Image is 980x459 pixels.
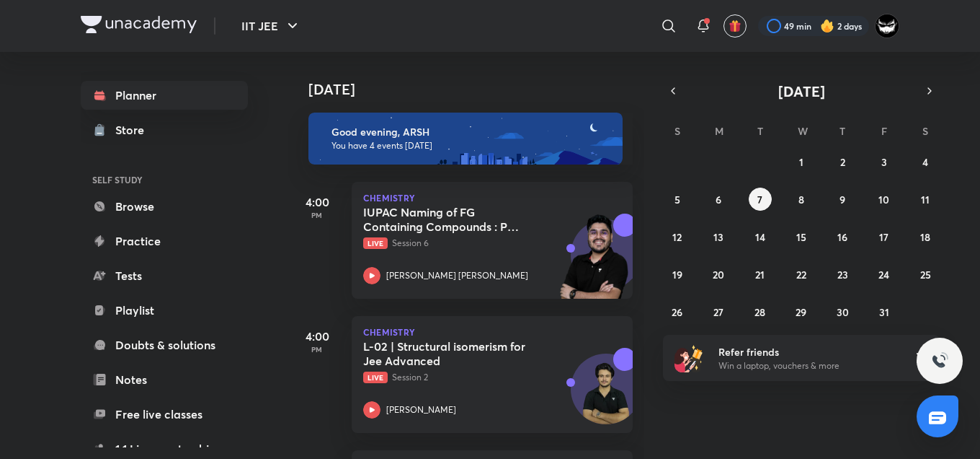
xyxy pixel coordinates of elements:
button: October 23, 2025 [831,263,854,286]
span: Live [363,237,388,249]
abbr: October 18, 2025 [920,230,930,244]
h5: 4:00 [288,193,346,211]
abbr: Thursday [839,124,845,138]
abbr: October 24, 2025 [878,268,889,281]
abbr: Tuesday [757,124,763,138]
button: October 7, 2025 [749,188,772,211]
button: October 5, 2025 [666,188,689,211]
abbr: Friday [881,124,887,138]
button: October 19, 2025 [666,263,689,286]
abbr: October 21, 2025 [755,268,765,281]
a: Free live classes [81,400,248,429]
a: Tests [81,261,248,290]
button: October 27, 2025 [707,300,730,323]
h5: 4:00 [288,328,346,345]
button: October 26, 2025 [666,300,689,323]
abbr: October 19, 2025 [672,268,682,281]
abbr: October 1, 2025 [799,155,803,169]
abbr: October 25, 2025 [920,268,931,281]
abbr: Sunday [674,124,680,138]
button: October 29, 2025 [790,300,813,323]
button: October 4, 2025 [914,150,937,173]
button: October 2, 2025 [831,150,854,173]
button: October 12, 2025 [666,225,689,248]
button: October 22, 2025 [790,263,813,286]
abbr: October 15, 2025 [796,230,806,244]
h6: SELF STUDY [81,167,248,192]
p: PM [288,211,346,219]
button: October 21, 2025 [749,263,772,286]
h6: Good evening, ARSH [331,126,610,139]
button: October 13, 2025 [707,225,730,248]
img: streak [820,19,834,33]
button: October 18, 2025 [914,225,937,248]
abbr: October 30, 2025 [837,305,849,319]
abbr: Wednesday [798,124,808,138]
button: October 17, 2025 [873,225,896,248]
button: October 16, 2025 [831,225,854,248]
img: unacademy [553,214,633,313]
abbr: October 4, 2025 [922,155,928,169]
button: October 14, 2025 [749,225,772,248]
abbr: October 16, 2025 [837,230,847,244]
p: Session 6 [363,237,589,250]
div: Store [115,121,153,139]
abbr: October 9, 2025 [839,193,845,206]
abbr: October 23, 2025 [837,268,848,281]
abbr: October 3, 2025 [881,155,887,169]
abbr: October 26, 2025 [672,305,682,319]
button: October 10, 2025 [873,188,896,211]
img: avatar [729,19,741,32]
span: [DATE] [778,82,825,101]
button: October 28, 2025 [749,300,772,323]
abbr: October 13, 2025 [713,230,723,244]
button: October 3, 2025 [873,150,896,173]
h6: Refer friends [718,344,896,359]
a: Playlist [81,296,248,325]
img: ARSH Khan [875,14,899,38]
abbr: October 6, 2025 [716,193,721,206]
p: [PERSON_NAME] [386,403,456,416]
abbr: October 29, 2025 [796,305,806,319]
button: October 30, 2025 [831,300,854,323]
button: October 24, 2025 [873,263,896,286]
button: [DATE] [683,81,919,101]
button: October 9, 2025 [831,188,854,211]
a: Notes [81,365,248,394]
abbr: October 10, 2025 [878,193,889,206]
img: Company Logo [81,16,197,33]
span: Live [363,372,388,383]
abbr: Saturday [922,124,928,138]
abbr: October 7, 2025 [757,193,762,206]
img: referral [674,344,703,372]
p: You have 4 events [DATE] [331,140,610,152]
img: evening [308,113,623,165]
abbr: October 14, 2025 [755,230,765,244]
a: Store [81,115,248,144]
abbr: October 8, 2025 [798,193,804,206]
button: October 8, 2025 [790,188,813,211]
abbr: October 11, 2025 [921,193,930,206]
abbr: October 12, 2025 [672,230,682,244]
h5: IUPAC Naming of FG Containing Compounds : Part 5 [363,205,543,234]
p: PM [288,345,346,354]
abbr: October 22, 2025 [796,268,806,281]
button: IIT JEE [233,12,310,40]
h4: [DATE] [308,81,647,98]
a: Planner [81,81,248,110]
button: October 11, 2025 [914,188,937,211]
button: October 20, 2025 [707,263,730,286]
p: Chemistry [363,193,621,202]
abbr: Monday [715,124,723,138]
abbr: October 28, 2025 [754,305,765,319]
h5: L-02 | Structural isomerism for Jee Advanced [363,339,543,368]
p: [PERSON_NAME] [PERSON_NAME] [386,269,528,282]
abbr: October 2, 2025 [840,155,845,169]
button: October 15, 2025 [790,225,813,248]
button: October 31, 2025 [873,300,896,323]
img: ttu [931,352,948,370]
button: avatar [723,14,747,38]
a: Practice [81,227,248,255]
p: Chemistry [363,328,621,336]
abbr: October 17, 2025 [879,230,888,244]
